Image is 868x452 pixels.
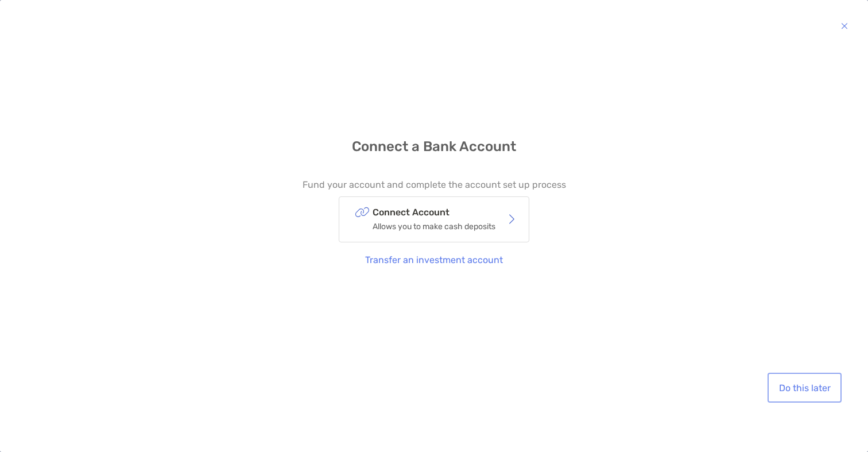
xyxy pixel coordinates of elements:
[339,196,529,242] button: Connect AccountAllows you to make cash deposits
[770,375,839,400] button: Do this later
[373,219,495,234] p: Allows you to make cash deposits
[356,247,512,272] button: Transfer an investment account
[352,138,516,155] h4: Connect a Bank Account
[373,205,495,219] p: Connect Account
[303,177,566,192] p: Fund your account and complete the account set up process
[841,19,848,33] img: button icon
